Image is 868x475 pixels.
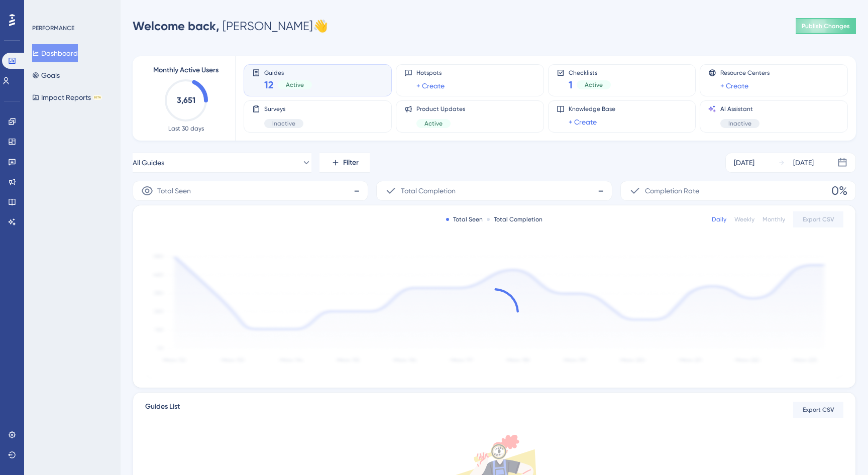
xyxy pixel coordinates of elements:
span: 1 [569,78,573,92]
span: Welcome back, [133,19,220,33]
span: Inactive [728,120,751,128]
span: Total Seen [157,185,191,197]
a: + Create [569,116,597,128]
button: Publish Changes [796,18,856,34]
span: Total Completion [401,185,456,197]
span: Resource Centers [720,69,770,77]
button: Export CSV [793,211,843,227]
div: [PERSON_NAME] 👋 [133,18,328,34]
div: Total Seen [446,215,483,223]
button: Export CSV [793,402,843,418]
span: Active [585,81,603,89]
span: Active [424,120,443,128]
span: Last 30 days [168,125,204,133]
div: PERFORMANCE [32,24,74,32]
div: Weekly [734,215,754,223]
button: Dashboard [32,44,78,62]
span: Surveys [264,105,303,113]
a: + Create [416,80,445,92]
span: AI Assistant [720,105,759,113]
div: BETA [93,95,102,100]
div: Monthly [763,215,785,223]
div: [DATE] [734,157,754,169]
span: - [354,183,360,199]
span: 12 [264,78,274,92]
span: Export CSV [803,406,834,414]
div: [DATE] [793,157,814,169]
span: Completion Rate [645,185,699,197]
span: Publish Changes [802,22,850,30]
span: Product Updates [416,105,465,113]
span: Export CSV [803,215,834,223]
span: Guides List [145,401,180,419]
span: Knowledge Base [569,105,615,113]
button: All Guides [133,153,311,173]
span: - [598,183,604,199]
span: 0% [831,183,847,199]
span: Monthly Active Users [153,64,219,76]
button: Goals [32,66,60,84]
button: Filter [319,153,370,173]
a: + Create [720,80,748,92]
button: Impact ReportsBETA [32,88,102,106]
span: Checklists [569,69,611,76]
span: Active [286,81,304,89]
text: 3,651 [177,95,195,105]
span: Hotspots [416,69,445,77]
span: Guides [264,69,312,76]
div: Daily [712,215,726,223]
span: Inactive [272,120,295,128]
div: Total Completion [487,215,542,223]
span: All Guides [133,157,164,169]
span: Filter [343,157,359,169]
